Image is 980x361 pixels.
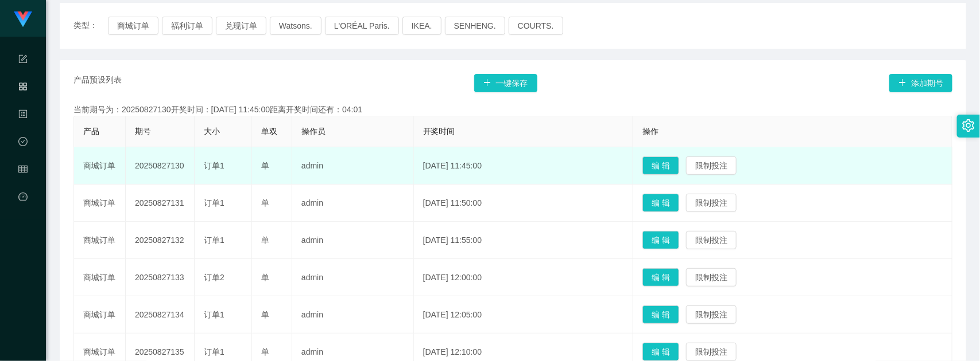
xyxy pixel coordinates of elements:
div: 当前期号为：20250827130开奖时间：[DATE] 11:45:00距离开奖时间还有：04:01 [73,104,952,116]
span: 单 [261,310,269,319]
span: 操作 [642,127,659,136]
span: 会员管理 [18,165,28,267]
span: 订单1 [204,198,224,207]
span: 订单1 [204,310,224,319]
button: 限制投注 [686,268,737,287]
td: 商城订单 [74,296,126,333]
td: 商城订单 [74,259,126,296]
td: [DATE] 12:00:00 [414,259,633,296]
td: [DATE] 11:45:00 [414,147,633,185]
button: 编 辑 [642,231,679,249]
i: 图标: form [18,49,28,72]
span: 大小 [204,127,220,136]
span: 产品管理 [18,83,28,185]
td: [DATE] 11:50:00 [414,185,633,222]
button: SENHENG. [445,17,505,35]
button: 图标: plus一键保存 [474,74,537,92]
span: 类型： [73,17,108,35]
span: 订单1 [204,161,224,170]
button: 限制投注 [686,194,737,212]
td: 商城订单 [74,185,126,222]
i: 图标: profile [18,104,28,127]
span: 内容中心 [18,110,28,212]
span: 开奖时间 [423,127,455,136]
span: 系统配置 [18,55,28,157]
td: admin [292,222,414,259]
button: 限制投注 [686,343,737,361]
button: 福利订单 [162,17,212,35]
button: 限制投注 [686,231,737,249]
button: COURTS. [509,17,563,35]
td: [DATE] 11:55:00 [414,222,633,259]
span: 产品 [83,127,99,136]
span: 产品预设列表 [73,74,122,92]
td: 20250827134 [126,296,195,333]
button: 编 辑 [642,156,679,175]
span: 订单2 [204,273,224,282]
i: 图标: appstore-o [18,77,28,100]
a: 图标: dashboard平台首页 [18,186,28,301]
span: 单 [261,236,269,245]
span: 期号 [135,127,151,136]
td: admin [292,259,414,296]
span: 订单1 [204,347,224,356]
button: 图标: plus添加期号 [889,74,952,92]
button: IKEA. [402,17,441,35]
td: admin [292,296,414,333]
button: 限制投注 [686,156,737,175]
i: 图标: check-circle-o [18,132,28,155]
td: 商城订单 [74,222,126,259]
button: 编 辑 [642,305,679,324]
button: 限制投注 [686,305,737,324]
img: logo.9652507e.png [14,11,32,28]
span: 操作员 [301,127,326,136]
span: 单双 [261,127,277,136]
button: 编 辑 [642,343,679,361]
td: [DATE] 12:05:00 [414,296,633,333]
button: L'ORÉAL Paris. [325,17,399,35]
span: 单 [261,347,269,356]
button: 编 辑 [642,268,679,287]
td: admin [292,185,414,222]
button: Watsons. [270,17,321,35]
span: 单 [261,273,269,282]
span: 单 [261,161,269,170]
button: 编 辑 [642,194,679,212]
span: 单 [261,198,269,207]
i: 图标: table [18,159,28,182]
span: 订单1 [204,236,224,245]
button: 兑现订单 [216,17,266,35]
td: 20250827131 [126,185,195,222]
button: 商城订单 [108,17,158,35]
i: 图标: setting [962,119,975,132]
td: 20250827133 [126,259,195,296]
td: admin [292,147,414,185]
td: 20250827130 [126,147,195,185]
td: 商城订单 [74,147,126,185]
span: 数据中心 [18,138,28,240]
td: 20250827132 [126,222,195,259]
